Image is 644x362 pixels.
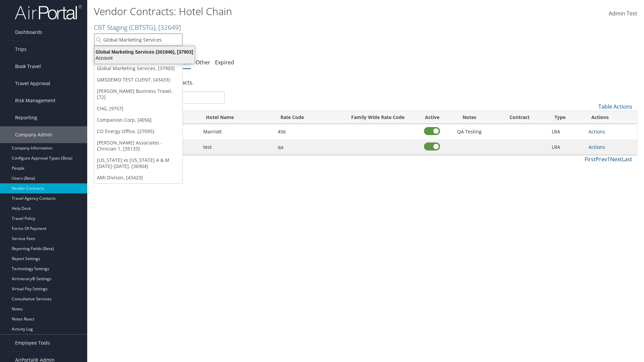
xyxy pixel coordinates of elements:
div: Global Marketing Services (301946), [37903] [91,49,199,55]
a: [PERSON_NAME] Associates - Clinician 1, [35133] [94,137,182,155]
a: Global Marketing Services, [37903] [94,63,182,74]
a: CHG, [9757] [94,103,182,114]
th: Hotel Name: activate to sort column ascending [200,111,274,124]
a: Admin Test [609,3,637,24]
a: GMSDEMO TEST CLIENT, [43433] [94,74,182,85]
a: Prev [596,156,607,163]
span: Book Travel [15,58,41,75]
a: CBT Staging [94,23,181,32]
span: Reporting [15,109,37,126]
span: Employee Tools [15,335,50,351]
div: Account [91,55,199,61]
a: Actions [589,144,605,150]
input: Search Accounts [94,34,182,46]
a: Companion Corp, [4056] [94,114,182,126]
span: Company Admin [15,126,52,143]
a: [US_STATE] vs [US_STATE] A & M [DATE]-[DATE], [36904] [94,155,182,172]
a: Expired [215,59,234,66]
a: Actions [589,128,605,135]
a: [PERSON_NAME] Business Travel, [72] [94,85,182,103]
a: CO Energy Office, [27095] [94,126,182,137]
span: , [ 32649 ] [155,23,181,32]
span: QA Testing [457,128,482,135]
span: Admin Test [609,10,637,17]
th: Notes: activate to sort column ascending [448,111,491,124]
td: LRA [548,139,586,155]
th: Actions [585,111,637,124]
td: Marriott [200,124,274,139]
td: LRA [548,124,586,139]
a: First [585,156,596,163]
td: qa [274,139,339,155]
span: Risk Management [15,92,55,109]
h1: Vendor Contracts: Hotel Chain [94,4,456,18]
th: Family Wide Rate Code: activate to sort column ascending [339,111,416,124]
a: Other [196,59,210,66]
th: Type: activate to sort column ascending [548,111,586,124]
a: Last [622,156,632,163]
img: airportal-logo.png [15,4,82,20]
a: Table Actions [598,103,632,110]
a: Next [610,156,622,163]
div: There are contracts. [94,73,637,92]
td: 456 [274,124,339,139]
span: Dashboards [15,24,42,41]
a: 1 [607,156,610,163]
td: test [200,139,274,155]
a: AMI Divison, [43423] [94,172,182,183]
th: Active: activate to sort column ascending [417,111,448,124]
th: Contract: activate to sort column ascending [491,111,548,124]
span: Trips [15,41,26,58]
span: Travel Approval [15,75,50,92]
span: ( CBTSTG ) [129,23,155,32]
th: Rate Code: activate to sort column ascending [274,111,339,124]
